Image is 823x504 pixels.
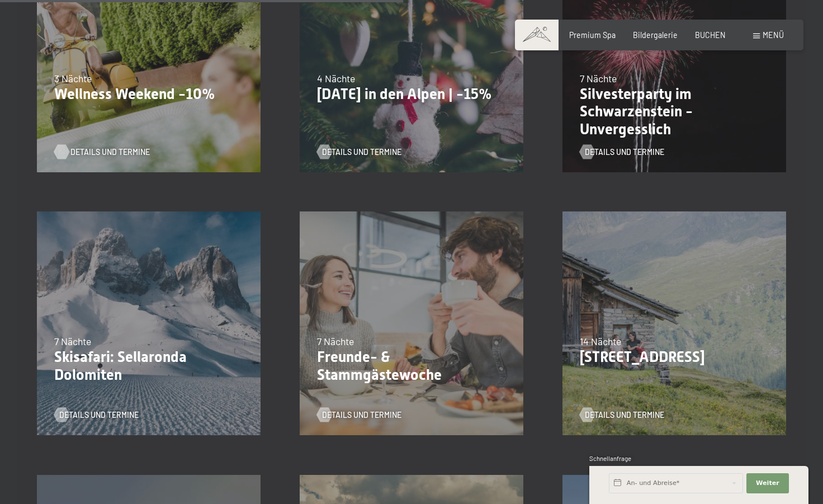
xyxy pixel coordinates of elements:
[54,335,91,347] span: 7 Nächte
[54,147,139,158] a: Details und Termine
[70,147,150,158] span: Details und Termine
[580,348,769,366] p: [STREET_ADDRESS]
[756,479,779,488] span: Weiter
[317,72,355,84] span: 4 Nächte
[580,335,621,347] span: 14 Nächte
[580,409,664,421] a: Details und Termine
[695,30,726,40] a: BUCHEN
[54,86,243,103] p: Wellness Weekend -10%
[54,409,139,421] a: Details und Termine
[580,72,617,84] span: 7 Nächte
[322,147,401,158] span: Details und Termine
[746,473,789,493] button: Weiter
[322,409,401,421] span: Details und Termine
[585,147,664,158] span: Details und Termine
[633,30,678,40] a: Bildergalerie
[569,30,616,40] a: Premium Spa
[59,409,139,421] span: Details und Termine
[317,348,506,384] p: Freunde- & Stammgästewoche
[585,409,664,421] span: Details und Termine
[54,348,243,384] p: Skisafari: Sellaronda Dolomiten
[317,335,354,347] span: 7 Nächte
[589,455,631,462] span: Schnellanfrage
[317,86,506,103] p: [DATE] in den Alpen | -15%
[54,72,92,84] span: 3 Nächte
[317,147,401,158] a: Details und Termine
[763,30,784,40] span: Menü
[580,147,664,158] a: Details und Termine
[317,409,401,421] a: Details und Termine
[580,86,769,139] p: Silvesterparty im Schwarzenstein - Unvergesslich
